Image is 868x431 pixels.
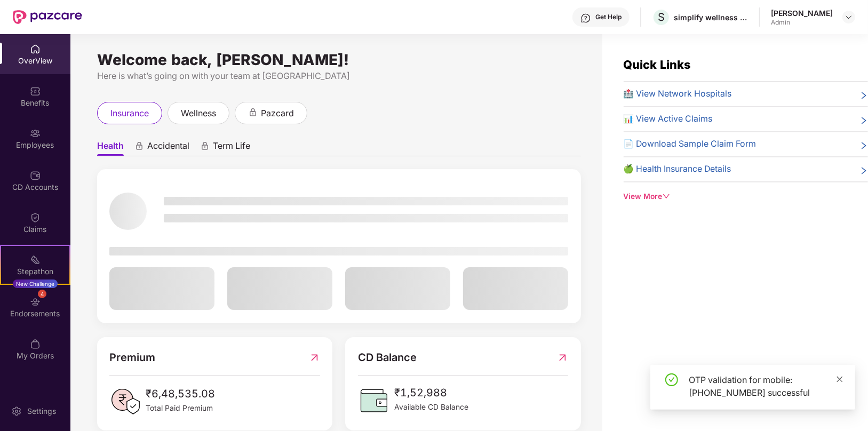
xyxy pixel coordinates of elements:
div: OTP validation for mobile: [PHONE_NUMBER] successful [689,373,842,399]
img: svg+xml;base64,PHN2ZyBpZD0iU2V0dGluZy0yMHgyMCIgeG1sbnM9Imh0dHA6Ly93d3cudzMub3JnLzIwMDAvc3ZnIiB3aW... [11,406,22,417]
div: Stepathon [1,266,69,277]
img: PaidPremiumIcon [109,386,141,418]
span: Health [97,140,124,156]
img: RedirectIcon [557,349,568,366]
span: Total Paid Premium [146,403,215,414]
div: Here is what’s going on with your team at [GEOGRAPHIC_DATA] [97,69,581,83]
span: Premium [109,349,155,366]
span: down [663,193,670,200]
img: New Pazcare Logo [13,10,82,24]
span: right [859,115,868,126]
span: Quick Links [624,58,691,71]
img: svg+xml;base64,PHN2ZyB4bWxucz0iaHR0cDovL3d3dy53My5vcmcvMjAwMC9zdmciIHdpZHRoPSIyMSIgaGVpZ2h0PSIyMC... [30,254,41,265]
img: svg+xml;base64,PHN2ZyBpZD0iSGVscC0zMngzMiIgeG1sbnM9Imh0dHA6Ly93d3cudzMub3JnLzIwMDAvc3ZnIiB3aWR0aD... [580,13,591,23]
img: RedirectIcon [309,349,320,366]
div: animation [248,108,258,117]
div: simplify wellness india private limited [674,12,748,22]
img: svg+xml;base64,PHN2ZyBpZD0iQmVuZWZpdHMiIHhtbG5zPSJodHRwOi8vd3d3LnczLm9yZy8yMDAwL3N2ZyIgd2lkdGg9Ij... [30,86,41,97]
span: Term Life [213,140,250,156]
div: Get Help [595,13,622,21]
img: svg+xml;base64,PHN2ZyBpZD0iRW5kb3JzZW1lbnRzIiB4bWxucz0iaHR0cDovL3d3dy53My5vcmcvMjAwMC9zdmciIHdpZH... [30,297,41,307]
span: ₹1,52,988 [394,385,468,401]
div: Admin [771,18,833,27]
span: Accidental [147,140,189,156]
img: svg+xml;base64,PHN2ZyBpZD0iRHJvcGRvd24tMzJ4MzIiIHhtbG5zPSJodHRwOi8vd3d3LnczLm9yZy8yMDAwL3N2ZyIgd2... [845,13,853,21]
img: svg+xml;base64,PHN2ZyBpZD0iQ0RfQWNjb3VudHMiIGRhdGEtbmFtZT0iQ0QgQWNjb3VudHMiIHhtbG5zPSJodHRwOi8vd3... [30,170,41,181]
span: pazcard [261,107,294,120]
span: 🏥 View Network Hospitals [624,87,732,101]
div: View More [624,191,868,203]
img: svg+xml;base64,PHN2ZyBpZD0iTXlfT3JkZXJzIiBkYXRhLW5hbWU9Ik15IE9yZGVycyIgeG1sbnM9Imh0dHA6Ly93d3cudz... [30,339,41,349]
span: right [859,90,868,101]
span: right [859,165,868,176]
div: [PERSON_NAME] [771,8,833,18]
span: Available CD Balance [394,402,468,413]
div: Settings [24,406,59,417]
span: 📊 View Active Claims [624,113,713,126]
span: ₹6,48,535.08 [146,386,215,402]
div: animation [200,141,210,151]
div: Welcome back, [PERSON_NAME]! [97,55,581,64]
img: svg+xml;base64,PHN2ZyBpZD0iSG9tZSIgeG1sbnM9Imh0dHA6Ly93d3cudzMub3JnLzIwMDAvc3ZnIiB3aWR0aD0iMjAiIG... [30,44,41,54]
img: CDBalanceIcon [358,385,390,417]
span: insurance [110,107,149,120]
img: svg+xml;base64,PHN2ZyBpZD0iRW1wbG95ZWVzIiB4bWxucz0iaHR0cDovL3d3dy53My5vcmcvMjAwMC9zdmciIHdpZHRoPS... [30,128,41,139]
img: svg+xml;base64,PHN2ZyBpZD0iQ2xhaW0iIHhtbG5zPSJodHRwOi8vd3d3LnczLm9yZy8yMDAwL3N2ZyIgd2lkdGg9IjIwIi... [30,212,41,223]
div: New Challenge [13,280,58,288]
span: 🍏 Health Insurance Details [624,163,731,176]
span: wellness [181,107,216,120]
span: right [859,140,868,151]
div: animation [134,141,144,151]
span: close [836,376,843,383]
span: check-circle [665,373,678,386]
span: 📄 Download Sample Claim Form [624,138,756,151]
span: S [658,11,665,23]
span: CD Balance [358,349,417,366]
div: 4 [38,290,46,298]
